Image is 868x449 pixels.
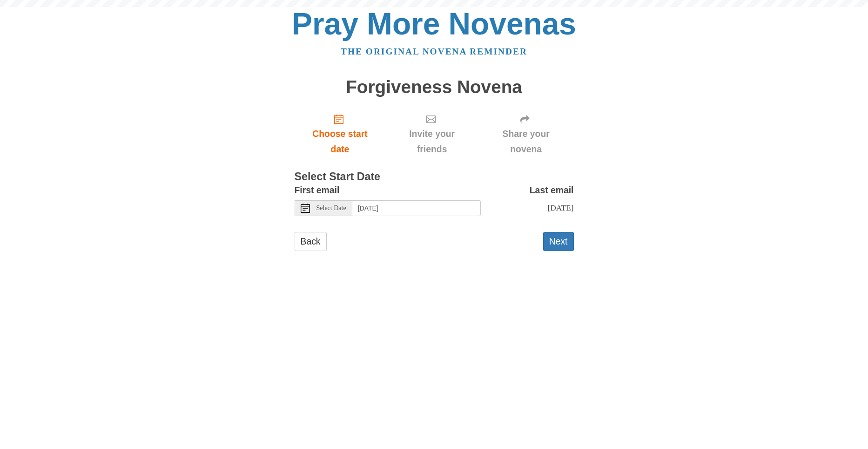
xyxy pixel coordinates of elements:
[292,7,576,41] a: Pray More Novenas
[295,77,574,97] h1: Forgiveness Novena
[385,106,478,162] div: Click "Next" to confirm your start date first.
[478,106,574,162] div: Click "Next" to confirm your start date first.
[547,203,573,212] span: [DATE]
[341,47,527,56] a: The original novena reminder
[543,232,574,251] button: Next
[295,232,327,251] a: Back
[295,171,574,183] h3: Select Start Date
[488,126,565,157] span: Share your novena
[530,183,574,198] label: Last email
[295,106,386,162] a: Choose start date
[295,183,340,198] label: First email
[304,126,377,157] span: Choose start date
[316,205,346,211] span: Select Date
[395,126,469,157] span: Invite your friends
